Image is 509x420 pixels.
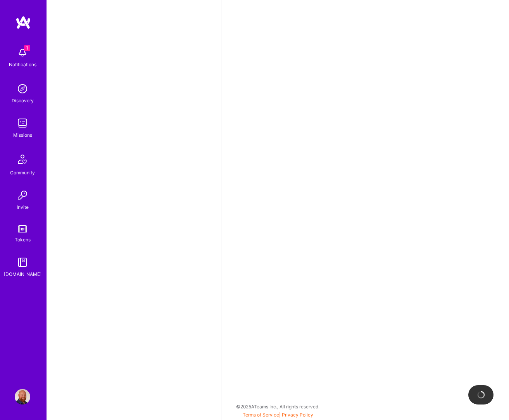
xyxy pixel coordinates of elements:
[13,131,32,139] div: Missions
[282,412,313,418] a: Privacy Policy
[4,270,41,278] div: [DOMAIN_NAME]
[12,96,34,105] div: Discovery
[13,389,32,405] a: User Avatar
[15,188,30,203] img: Invite
[243,412,313,418] span: |
[15,45,30,60] img: bell
[15,389,30,405] img: User Avatar
[243,412,279,418] a: Terms of Service
[17,203,29,211] div: Invite
[18,225,27,232] img: tokens
[15,236,31,244] div: Tokens
[15,115,30,131] img: teamwork
[15,255,30,270] img: guide book
[15,81,30,96] img: discovery
[476,390,486,399] img: loading
[24,45,30,51] span: 1
[47,397,509,416] div: © 2025 ATeams Inc., All rights reserved.
[9,60,36,69] div: Notifications
[13,150,32,169] img: Community
[10,169,35,177] div: Community
[16,15,31,29] img: logo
